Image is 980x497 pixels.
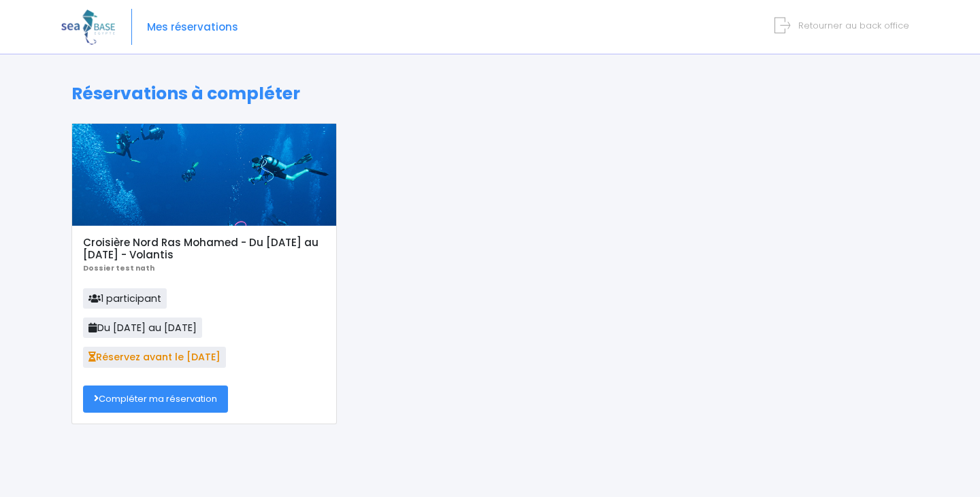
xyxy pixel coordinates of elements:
[83,347,226,367] span: Réservez avant le [DATE]
[83,288,167,309] span: 1 participant
[83,385,228,413] a: Compléter ma réservation
[71,84,909,104] h1: Réservations à compléter
[83,263,154,273] b: Dossier test nath
[780,19,909,32] a: Retourner au back office
[83,318,202,338] span: Du [DATE] au [DATE]
[798,19,909,32] span: Retourner au back office
[83,237,325,261] h5: Croisière Nord Ras Mohamed - Du [DATE] au [DATE] - Volantis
